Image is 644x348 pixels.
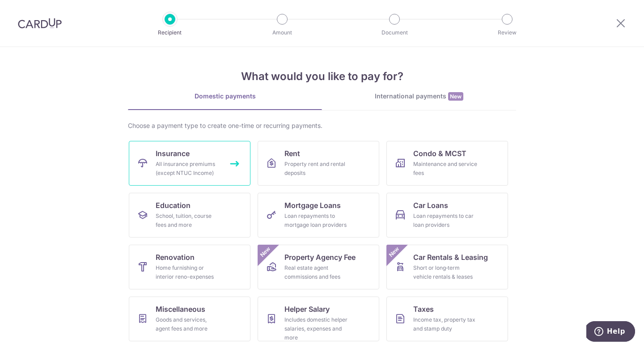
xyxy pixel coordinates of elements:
[21,6,39,14] span: Help
[156,148,190,159] span: Insurance
[448,92,463,101] span: New
[129,193,250,238] a: EducationSchool, tuition, course fees and more
[258,245,379,289] a: Property Agency FeeReal estate agent commissions and feesNew
[413,315,478,333] div: Income tax, property tax and stamp duty
[258,245,273,259] span: New
[156,304,205,314] span: Miscellaneous
[387,245,402,259] span: New
[284,315,349,342] div: Includes domestic helper salaries, expenses and more
[156,200,191,211] span: Education
[413,263,478,281] div: Short or long‑term vehicle rentals & leases
[361,28,428,37] p: Document
[258,297,379,341] a: Helper SalaryIncludes domestic helper salaries, expenses and more
[413,148,466,159] span: Condo & MCST
[258,193,379,238] a: Mortgage LoansLoan repayments to mortgage loan providers
[128,92,322,101] div: Domestic payments
[386,245,508,289] a: Car Rentals & LeasingShort or long‑term vehicle rentals & leasesNew
[129,141,250,186] a: InsuranceAll insurance premiums (except NTUC Income)
[18,18,62,29] img: CardUp
[586,321,635,344] iframe: Opens a widget where you can find more information
[284,200,341,211] span: Mortgage Loans
[129,245,250,289] a: RenovationHome furnishing or interior reno-expenses
[137,28,203,37] p: Recipient
[156,315,220,333] div: Goods and services, agent fees and more
[474,28,540,37] p: Review
[386,297,508,341] a: TaxesIncome tax, property tax and stamp duty
[156,252,195,263] span: Renovation
[284,304,330,314] span: Helper Salary
[284,252,356,263] span: Property Agency Fee
[284,263,349,281] div: Real estate agent commissions and fees
[156,263,220,281] div: Home furnishing or interior reno-expenses
[413,200,448,211] span: Car Loans
[386,193,508,238] a: Car LoansLoan repayments to car loan providers
[128,121,516,130] div: Choose a payment type to create one-time or recurring payments.
[156,212,220,229] div: School, tuition, course fees and more
[322,92,516,101] div: International payments
[284,160,349,178] div: Property rent and rental deposits
[413,160,478,178] div: Maintenance and service fees
[128,68,516,85] h4: What would you like to pay for?
[258,141,379,186] a: RentProperty rent and rental deposits
[413,212,478,229] div: Loan repayments to car loan providers
[284,212,349,229] div: Loan repayments to mortgage loan providers
[413,252,488,263] span: Car Rentals & Leasing
[249,28,315,37] p: Amount
[284,148,300,159] span: Rent
[156,160,220,178] div: All insurance premiums (except NTUC Income)
[413,304,434,314] span: Taxes
[129,297,250,341] a: MiscellaneousGoods and services, agent fees and more
[386,141,508,186] a: Condo & MCSTMaintenance and service fees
